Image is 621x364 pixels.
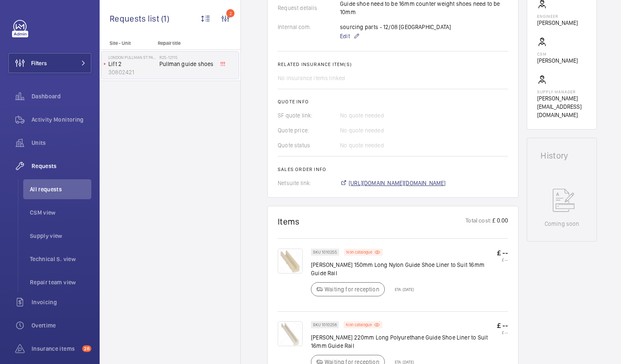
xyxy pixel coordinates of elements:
[32,162,91,170] span: Requests
[311,333,497,350] p: [PERSON_NAME] 220mm Long Polyurethane Guide Shoe Liner to Suit 16mm Guide Rail
[497,330,508,335] p: £ --
[349,179,446,187] span: [URL][DOMAIN_NAME][DOMAIN_NAME]
[31,59,47,67] span: Filters
[537,14,578,19] p: Engineer
[537,89,587,94] p: Supply manager
[313,251,337,254] p: SKU 1010255
[32,92,91,100] span: Dashboard
[30,185,91,193] span: All requests
[390,287,414,292] p: ETA: [DATE]
[158,40,213,46] p: Repair title
[110,13,161,24] span: Requests list
[537,51,578,56] p: CSM
[30,255,91,263] span: Technical S. view
[32,139,91,147] span: Units
[537,19,578,27] p: [PERSON_NAME]
[278,61,508,67] h2: Related insurance item(s)
[497,249,508,257] p: £ --
[313,323,337,326] p: SKU 1010256
[540,151,583,160] h1: History
[346,323,372,326] p: Non catalogue
[32,298,91,306] span: Invoicing
[30,232,91,240] span: Supply view
[311,261,497,277] p: [PERSON_NAME] 150mm Long Nylon Guide Shoe Liner to Suit 16mm Guide Rail
[108,60,156,68] p: Lift 2
[32,344,79,353] span: Insurance items
[32,115,91,124] span: Activity Monitoring
[108,55,156,60] p: LONDON PULLMAN ST PANCRAS
[497,321,508,330] p: £ --
[30,208,91,217] span: CSM view
[159,55,214,60] h2: R25-12115
[465,216,491,227] p: Total cost:
[100,40,154,46] p: Site - Unit
[537,94,587,119] p: [PERSON_NAME][EMAIL_ADDRESS][DOMAIN_NAME]
[278,249,303,274] img: qj_snMgUQs-B4EHJvoi1MxlPN4UIKsxMa5dllaeNT9xhR3-C.png
[82,345,91,352] span: 28
[537,56,578,65] p: [PERSON_NAME]
[108,68,156,76] p: 30802421
[8,53,91,73] button: Filters
[491,216,508,227] p: £ 0.00
[497,257,508,262] p: £ --
[278,166,508,172] h2: Sales order info
[340,32,350,40] span: Edit
[340,179,446,187] a: [URL][DOMAIN_NAME][DOMAIN_NAME]
[159,60,214,68] span: Pullman guide shoes
[32,321,91,330] span: Overtime
[278,99,508,105] h2: Quote info
[346,251,372,254] p: Non catalogue
[30,278,91,286] span: Repair team view
[278,321,303,346] img: jyBiIA9vd6XJTWt28OXW4Zw44q_YhEsLpnmz8RFRdTIH6xG-.png
[545,220,579,228] p: Coming soon
[278,216,300,227] h1: Items
[325,285,379,293] p: Waiting for reception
